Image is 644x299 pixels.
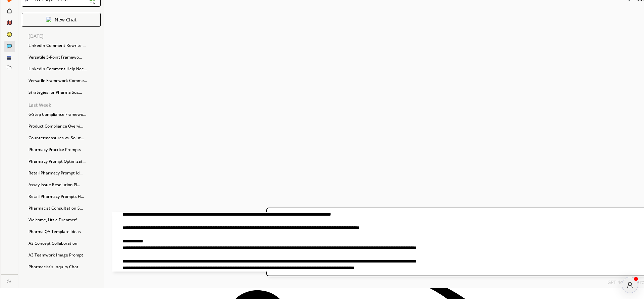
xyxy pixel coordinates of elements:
img: Close [7,279,11,283]
div: Retail Pharmacy Prompt Id... [25,168,104,178]
div: A3 Teamwork Image Prompt [25,250,104,260]
p: Last Week [29,102,104,108]
div: Product Compliance Overvi... [25,121,104,131]
div: atlas-message-author-avatar [622,277,638,293]
div: Pharma QA Template Ideas [25,227,104,237]
div: LinkedIn Comment Help Nee... [25,64,104,74]
div: Versatile Framework Comme... [25,76,104,86]
div: Versatile 5-Point Framewo... [25,52,104,62]
div: 6-Step Compliance Framewo... [25,109,104,120]
button: atlas-launcher [622,277,638,293]
p: [DATE] [29,33,104,39]
div: Assay Issue Resolution Pl... [25,180,104,190]
div: Pharmacist's Inquiry Chat [25,262,104,272]
div: Pharmacist Consultation S... [25,203,104,213]
div: Countermeasures vs. Solut... [25,133,104,143]
p: New Chat [55,17,76,22]
a: Close [1,275,18,286]
div: LinkedIn Comment Rewrite ... [25,41,104,51]
div: A3 Concept Collaboration [25,238,104,248]
div: Pharmacy Prompt Optimizat... [25,156,104,166]
div: Pharmacy Practice Prompts [25,145,104,155]
div: Retail Pharmacy Prompts H... [25,192,104,202]
div: Welcome, Little Dreamer! [25,215,104,225]
div: Strategies for Pharma Suc... [25,87,104,97]
img: Close [46,17,51,22]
